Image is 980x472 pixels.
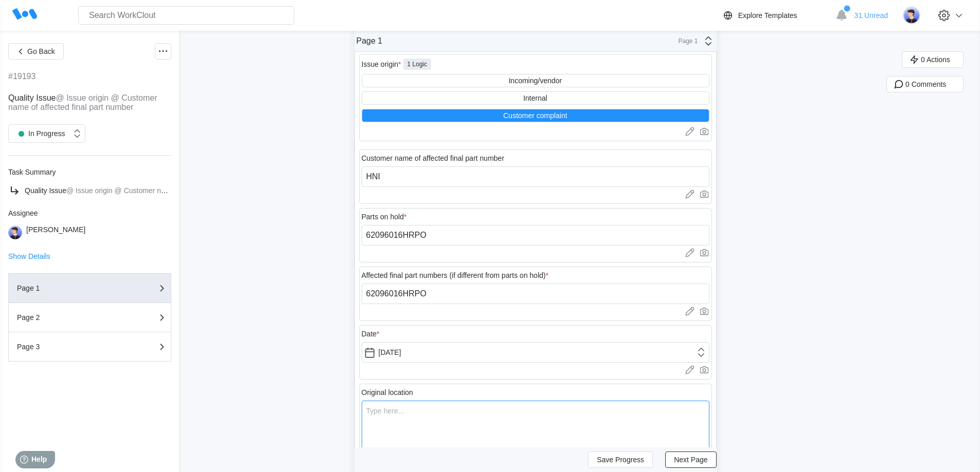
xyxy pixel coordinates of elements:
div: Internal [523,94,547,102]
div: Page 1 [672,37,698,45]
button: Page 1 [8,273,171,303]
input: Type here... [362,284,709,304]
div: Page 1 [17,285,120,292]
div: Task Summary [8,168,171,176]
span: Quality Issue [25,186,66,195]
button: 0 Actions [902,51,964,68]
button: Next Page [665,451,716,468]
span: Save Progress [597,456,644,463]
mark: @ Customer name of affected final part number [8,93,157,111]
div: Parts on hold [362,213,407,221]
input: Select a date [362,342,709,363]
div: Assignee [8,209,171,217]
div: Original location [362,388,413,397]
span: 31 Unread [854,11,888,20]
a: Explore Templates [722,9,830,22]
div: Explore Templates [738,11,797,20]
span: Quality Issue [8,93,56,102]
button: 0 Comments [886,76,964,92]
button: Page 3 [8,332,171,362]
div: Incoming/vendor [509,77,562,85]
button: Show Details [8,253,50,260]
mark: @ Issue origin [56,93,109,102]
button: Save Progress [588,451,653,468]
img: user-5.png [8,225,22,239]
div: Page 1 [357,36,383,46]
button: Page 2 [8,303,171,332]
div: [PERSON_NAME] [26,225,85,239]
span: 0 Actions [921,56,950,63]
mark: @ Issue origin [66,186,113,195]
button: Go Back [8,43,64,60]
div: Customer complaint [503,111,567,120]
div: Issue origin [362,60,401,68]
input: Type here... [362,166,709,187]
div: In Progress [14,126,65,141]
span: Go Back [27,48,55,55]
div: Date [362,330,380,338]
input: Type here... [362,225,709,246]
div: Page 3 [17,343,120,350]
div: Page 2 [17,314,120,321]
span: Next Page [674,456,707,463]
div: Affected final part numbers (if different from parts on hold) [362,271,549,279]
div: Customer name of affected final part number [362,154,505,162]
a: Quality Issue@ Issue origin@ Customer name of affected final part number [8,184,171,197]
span: 0 Comments [905,81,946,88]
div: #19193 [8,72,35,81]
mark: @ Customer name of affected final part number [115,186,267,195]
img: user-5.png [903,7,920,24]
input: Search WorkClout [78,6,294,25]
div: 1 Logic [403,59,432,70]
